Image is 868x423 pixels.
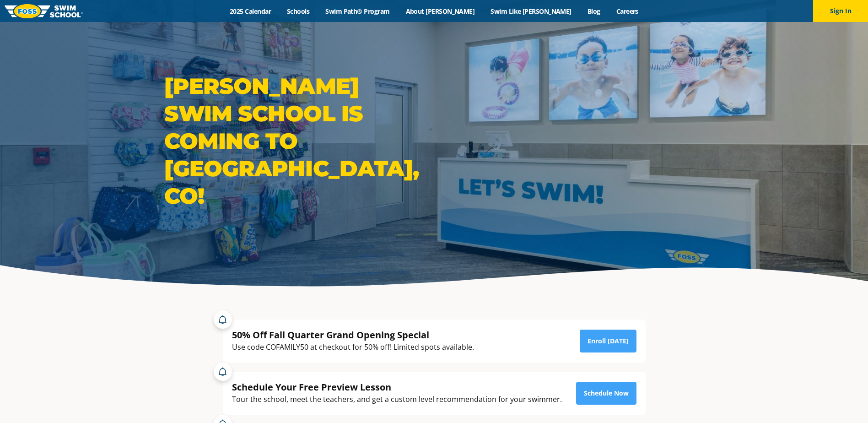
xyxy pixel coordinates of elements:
[483,7,580,16] a: Swim Like [PERSON_NAME]
[164,72,430,210] h1: [PERSON_NAME] Swim School is coming to [GEOGRAPHIC_DATA], CO!
[318,7,398,16] a: Swim Path® Program
[5,4,83,18] img: FOSS Swim School Logo
[222,7,279,16] a: 2025 Calendar
[580,330,636,352] a: Enroll [DATE]
[232,341,474,353] div: Use code COFAMILY50 at checkout for 50% off! Limited spots available.
[579,7,608,16] a: Blog
[232,329,474,341] div: 50% Off Fall Quarter Grand Opening Special
[576,382,636,405] a: Schedule Now
[608,7,646,16] a: Careers
[232,381,562,393] div: Schedule Your Free Preview Lesson
[398,7,483,16] a: About [PERSON_NAME]
[232,393,562,406] div: Tour the school, meet the teachers, and get a custom level recommendation for your swimmer.
[279,7,318,16] a: Schools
